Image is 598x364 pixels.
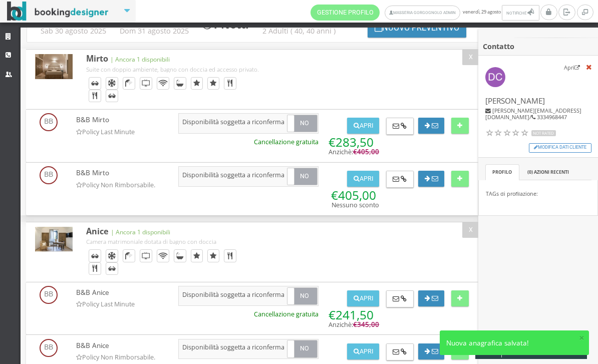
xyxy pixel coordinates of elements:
[385,6,460,20] a: Masseria Gorgognolo Admin
[485,107,581,121] span: [PERSON_NAME][EMAIL_ADDRESS][DOMAIN_NAME]
[486,190,538,197] span: TAGs di profilazione:
[485,164,519,181] a: Profilo
[485,96,545,106] span: [PERSON_NAME]
[520,164,576,181] a: ( ) Azioni recenti
[564,64,580,71] small: Apri
[579,333,584,342] button: ×
[531,130,555,136] span: Not Rated
[529,143,591,153] button: Modifica dati cliente
[7,2,109,21] img: BookingDesigner.com
[311,5,540,21] span: venerdì, 29 agosto
[485,128,529,139] div: Not Rated
[529,169,531,175] span: 0
[446,338,529,347] span: Nuova anagrafica salvata!
[485,128,556,138] a: Not Rated
[485,67,506,88] img: Daniele cappai
[485,108,591,121] h6: /
[537,113,567,121] span: 3334968447
[564,62,580,72] a: Apri
[502,5,539,21] button: Notifiche
[483,42,514,51] b: Contatto
[311,5,380,21] a: Gestione Profilo
[504,341,569,357] span: offerte da inviare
